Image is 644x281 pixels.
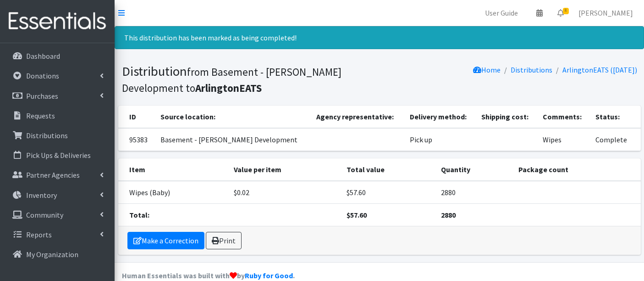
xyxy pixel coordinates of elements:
[195,81,262,95] b: ArlingtonEATS
[513,158,641,181] th: Package count
[537,106,590,128] th: Comments:
[26,131,68,140] p: Distributions
[562,65,637,74] a: ArlingtonEATS ([DATE])
[122,271,295,280] strong: Human Essentials was built with by .
[511,65,552,74] a: Distributions
[155,128,311,151] td: Basement - [PERSON_NAME] Development
[478,4,525,22] a: User Guide
[571,4,640,22] a: [PERSON_NAME]
[4,47,111,65] a: Dashboard
[4,166,111,184] a: Partner Agencies
[245,271,293,280] a: Ruby for Good
[118,106,155,128] th: ID
[127,232,204,249] a: Make a Correction
[26,170,80,180] p: Partner Agencies
[26,230,52,239] p: Reports
[473,65,501,74] a: Home
[26,51,60,61] p: Dashboard
[155,106,311,128] th: Source location:
[118,181,228,204] td: Wipes (Baby)
[550,4,571,22] a: 8
[26,71,59,80] p: Donations
[122,65,341,95] small: from Basement - [PERSON_NAME] Development to
[26,91,58,101] p: Purchases
[206,232,242,249] a: Print
[26,210,63,219] p: Community
[404,128,476,151] td: Pick up
[228,158,341,181] th: Value per item
[122,63,376,95] h1: Distribution
[404,106,476,128] th: Delivery method:
[4,186,111,204] a: Inventory
[4,225,111,244] a: Reports
[4,107,111,125] a: Requests
[115,26,644,49] div: This distribution has been marked as being completed!
[311,106,404,128] th: Agency representative:
[4,87,111,105] a: Purchases
[129,210,149,219] strong: Total:
[4,67,111,85] a: Donations
[476,106,537,128] th: Shipping cost:
[228,181,341,204] td: $0.02
[435,181,513,204] td: 2880
[4,245,111,264] a: My Organization
[441,210,456,219] strong: 2880
[4,126,111,145] a: Distributions
[118,158,228,181] th: Item
[435,158,513,181] th: Quantity
[341,158,435,181] th: Total value
[4,206,111,224] a: Community
[26,250,78,259] p: My Organization
[563,8,569,14] span: 8
[537,128,590,151] td: Wipes
[26,111,55,120] p: Requests
[118,128,155,151] td: 95383
[4,6,111,37] img: HumanEssentials
[26,191,57,200] p: Inventory
[4,146,111,164] a: Pick Ups & Deliveries
[26,151,91,160] p: Pick Ups & Deliveries
[347,210,367,219] strong: $57.60
[590,106,641,128] th: Status:
[341,181,435,204] td: $57.60
[590,128,641,151] td: Complete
